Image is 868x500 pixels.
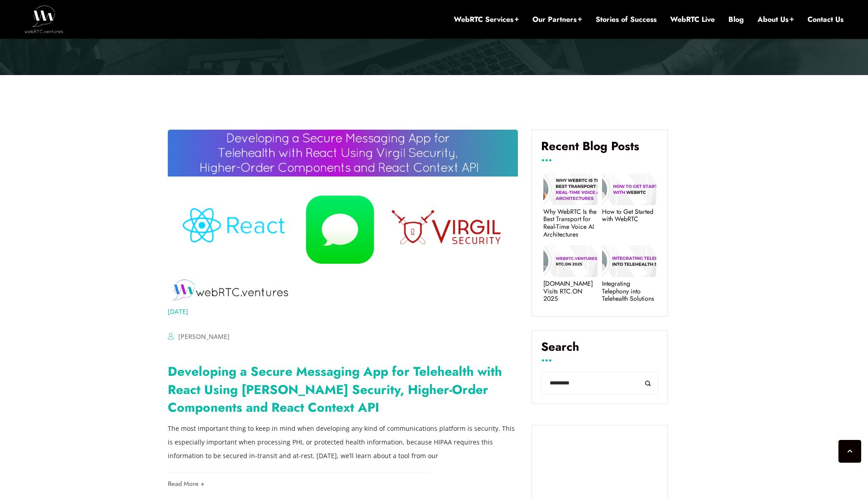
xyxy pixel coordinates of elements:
a: Stories of Success [596,15,657,25]
a: Read More + [168,480,205,487]
h4: Recent Blog Posts [541,139,658,160]
a: [DATE] [168,305,188,318]
img: WebRTC.ventures [25,5,63,33]
a: Our Partners [532,15,582,25]
a: Developing a Secure Messaging App for Telehealth with React Using [PERSON_NAME] Security, Higher-... [168,362,502,416]
a: Contact Us [808,15,843,25]
a: Integrating Telephony into Telehealth Solutions [602,280,656,303]
a: Why WebRTC Is the Best Transport for Real-Time Voice AI Architectures [543,208,597,238]
a: Blog [728,15,744,25]
a: How to Get Started with WebRTC [602,208,656,223]
a: WebRTC Live [670,15,715,25]
a: About Us [758,15,794,25]
button: Search [638,371,658,394]
label: Search [541,340,658,361]
a: [DOMAIN_NAME] Visits RTC.ON 2025 [543,280,597,303]
a: [PERSON_NAME] [178,332,230,341]
a: WebRTC Services [454,15,519,25]
p: The most important thing to keep in mind when developing any kind of communications platform is s... [168,422,518,463]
